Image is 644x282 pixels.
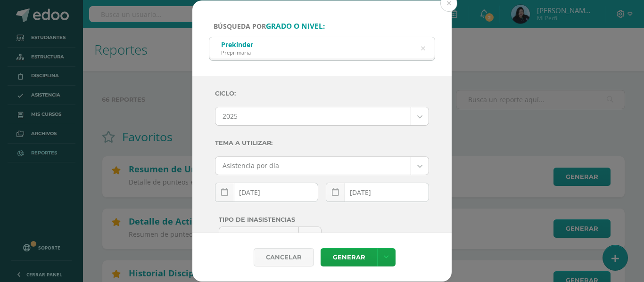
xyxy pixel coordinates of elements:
[321,248,377,266] a: Generar
[215,84,429,103] label: Ciclo:
[221,40,253,49] div: Prekinder
[266,21,325,31] strong: grado o nivel:
[223,107,404,125] span: 2025
[219,227,321,250] a: Inasistencia General
[214,22,325,31] span: Búsqueda por
[231,227,287,249] span: Inasistencia General
[215,183,318,201] input: Fecha de inicio
[326,183,429,201] input: Fecha de Fin
[219,213,322,226] label: Tipo de Inasistencias
[215,133,429,153] label: Tema a Utilizar:
[215,107,429,125] a: 2025
[215,157,429,175] a: Asistencia por día
[209,37,435,60] input: ej. Primero primaria, etc.
[221,49,253,56] div: Preprimaria
[223,157,404,175] span: Asistencia por día
[254,248,314,266] div: Cancelar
